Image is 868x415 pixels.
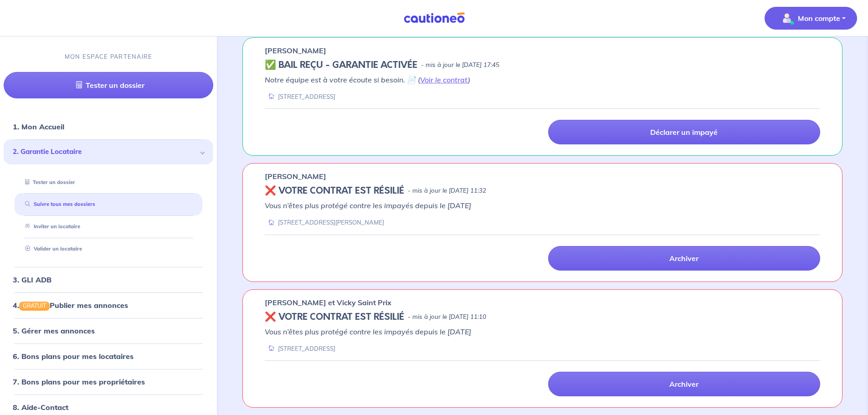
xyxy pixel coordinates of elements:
[4,271,213,289] div: 3. GLI ADB
[780,11,794,26] img: illu_account_valid_menu.svg
[265,312,404,323] h5: ❌ VOTRE CONTRAT EST RÉSILIÉ
[15,175,202,190] div: Tester un dossier
[420,75,468,84] a: Voir le contrat
[65,52,153,61] p: MON ESPACE PARTENAIRE
[669,254,699,263] p: Archiver
[4,72,213,98] a: Tester un dossier
[4,373,213,391] div: 7. Bons plans pour mes propriétaires
[4,322,213,340] div: 5. Gérer mes annonces
[265,185,404,196] h5: ❌ VOTRE CONTRAT EST RÉSILIÉ
[15,219,202,234] div: Inviter un locataire
[265,312,820,323] div: state: REVOKED, Context: ,
[408,186,486,195] p: - mis à jour le [DATE] 11:32
[669,379,699,389] p: Archiver
[548,120,820,144] a: Déclarer un impayé
[265,60,417,71] h5: ✅ BAIL REÇU - GARANTIE ACTIVÉE
[265,326,820,337] p: Vous n’êtes plus protégé contre les impayés depuis le [DATE]
[13,326,95,335] a: 5. Gérer mes annonces
[765,7,857,30] button: illu_account_valid_menu.svgMon compte
[265,171,326,182] p: [PERSON_NAME]
[400,12,468,24] img: Cautioneo
[265,218,384,227] div: [STREET_ADDRESS][PERSON_NAME]
[265,200,820,211] p: Vous n’êtes plus protégé contre les impayés depuis le [DATE]
[421,61,499,70] p: - mis à jour le [DATE] 17:45
[13,377,145,386] a: 7. Bons plans pour mes propriétaires
[265,297,391,308] p: [PERSON_NAME] et Vicky Saint Prix
[21,246,82,252] a: Valider un locataire
[265,60,820,71] div: state: CONTRACT-VALIDATED, Context: IN-MANAGEMENT,IS-GL-CAUTION
[548,246,820,271] a: Archiver
[21,223,80,230] a: Inviter un locataire
[4,347,213,365] div: 6. Bons plans pour mes locataires
[13,403,68,412] a: 8. Aide-Contact
[13,301,128,310] a: 4.GRATUITPublier mes annonces
[13,122,64,131] a: 1. Mon Accueil
[265,344,335,353] div: [STREET_ADDRESS]
[15,241,202,256] div: Valider un locataire
[408,313,486,322] p: - mis à jour le [DATE] 11:10
[265,92,335,101] div: [STREET_ADDRESS]
[13,352,134,361] a: 6. Bons plans pour mes locataires
[21,179,75,185] a: Tester un dossier
[21,201,95,208] a: Suivre tous mes dossiers
[265,75,470,84] em: Notre équipe est à votre écoute si besoin. 📄 ( )
[4,139,213,164] div: 2. Garantie Locataire
[13,147,197,157] span: 2. Garantie Locataire
[265,185,820,196] div: state: REVOKED, Context: ,
[15,197,202,212] div: Suivre tous mes dossiers
[798,13,840,24] p: Mon compte
[13,275,51,284] a: 3. GLI ADB
[265,45,326,56] p: [PERSON_NAME]
[650,128,718,137] p: Déclarer un impayé
[4,296,213,314] div: 4.GRATUITPublier mes annonces
[4,118,213,136] div: 1. Mon Accueil
[548,372,820,396] a: Archiver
